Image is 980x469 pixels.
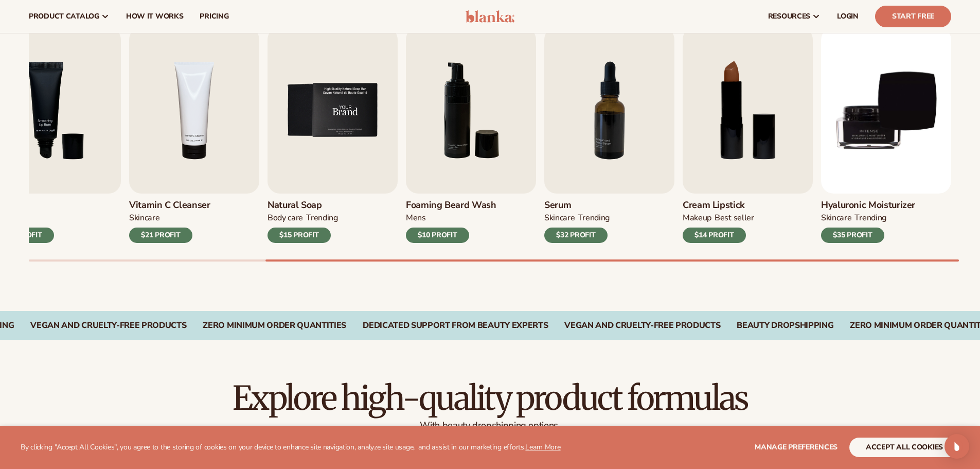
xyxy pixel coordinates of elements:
span: How It Works [126,12,184,21]
a: Start Free [875,6,951,27]
button: accept all cookies [849,438,959,457]
h3: Cream Lipstick [683,200,754,211]
img: Shopify Image 9 [268,27,398,194]
div: Beauty dropshipping [737,321,833,331]
span: product catalog [29,12,99,21]
div: Vegan and Cruelty-Free Products [564,321,720,331]
a: 8 / 9 [683,27,813,243]
h3: Hyaluronic moisturizer [821,200,915,211]
div: SKINCARE [821,213,851,223]
div: TRENDING [578,213,609,223]
span: pricing [200,12,228,21]
div: TRENDING [854,213,886,223]
span: Manage preferences [755,442,838,452]
div: $10 PROFIT [406,228,469,243]
div: TRENDING [306,213,337,223]
a: 6 / 9 [406,27,536,243]
button: Manage preferences [755,438,838,457]
a: Learn More [525,442,560,452]
h3: Natural Soap [268,200,338,211]
div: MAKEUP [683,213,711,223]
h3: Vitamin C Cleanser [129,200,210,211]
div: $32 PROFIT [544,228,608,243]
div: mens [406,213,426,223]
a: 5 / 9 [268,27,398,243]
div: BEST SELLER [715,213,754,223]
div: $21 PROFIT [129,228,192,243]
div: SKINCARE [544,213,575,223]
p: With beauty dropshipping options. [29,420,951,431]
span: LOGIN [837,12,859,21]
div: $15 PROFIT [268,228,331,243]
h2: Explore high-quality product formulas [29,381,951,415]
a: 4 / 9 [129,27,259,243]
span: resources [768,12,810,21]
div: BODY Care [268,213,303,223]
div: $14 PROFIT [683,228,746,243]
a: 7 / 9 [544,27,674,243]
img: logo [466,10,514,23]
div: VEGAN AND CRUELTY-FREE PRODUCTS [30,321,186,331]
div: Skincare [129,213,159,223]
div: DEDICATED SUPPORT FROM BEAUTY EXPERTS [363,321,548,331]
p: By clicking "Accept All Cookies", you agree to the storing of cookies on your device to enhance s... [21,443,561,452]
h3: Serum [544,200,610,211]
div: $35 PROFIT [821,228,884,243]
div: Open Intercom Messenger [945,434,969,459]
a: 9 / 9 [821,27,951,243]
h3: Foaming beard wash [406,200,496,211]
div: ZERO MINIMUM ORDER QUANTITIES [203,321,346,331]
